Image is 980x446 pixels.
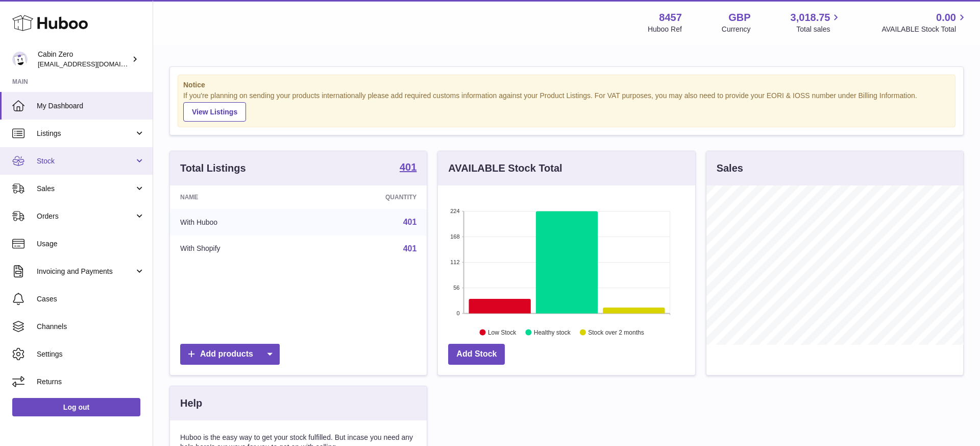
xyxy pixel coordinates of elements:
th: Name [170,185,308,209]
span: 3,018.75 [791,11,830,25]
div: Huboo Ref [648,25,682,34]
span: [EMAIL_ADDRESS][DOMAIN_NAME] [38,60,150,68]
span: AVAILABLE Stock Total [881,25,968,34]
span: Cases [37,294,145,304]
strong: GBP [728,11,750,25]
strong: 401 [400,162,416,172]
span: Returns [37,377,145,387]
text: 112 [450,259,459,265]
h3: Help [180,396,202,410]
a: Add products [180,344,280,365]
span: Invoicing and Payments [37,267,134,276]
a: 401 [403,218,417,226]
a: 401 [403,244,417,253]
span: Listings [37,129,134,138]
text: Low Stock [488,328,517,336]
span: Sales [37,184,134,194]
a: View Listings [183,102,246,122]
th: Quantity [308,185,427,209]
div: Cabin Zero [38,50,130,69]
h3: Total Listings [180,161,246,175]
h3: AVAILABLE Stock Total [448,161,562,175]
strong: Notice [183,80,950,90]
a: Log out [12,398,140,416]
a: Add Stock [448,344,505,365]
span: Settings [37,349,145,359]
text: Healthy stock [534,328,571,336]
text: 0 [457,310,460,316]
text: 56 [454,285,460,291]
td: With Huboo [170,209,308,236]
a: 3,018.75 Total sales [791,11,842,34]
div: Currency [722,25,751,34]
a: 0.00 AVAILABLE Stock Total [881,11,968,34]
span: Usage [37,239,145,249]
h3: Sales [717,161,743,175]
img: huboo@cabinzero.com [12,52,28,67]
text: 224 [450,208,459,214]
div: If you're planning on sending your products internationally please add required customs informati... [183,91,950,122]
td: With Shopify [170,236,308,262]
span: My Dashboard [37,101,145,111]
text: Stock over 2 months [589,328,644,336]
span: Stock [37,156,134,166]
span: Orders [37,212,134,221]
text: 168 [450,233,459,240]
span: Total sales [796,25,842,34]
span: Channels [37,322,145,332]
span: 0.00 [936,11,956,25]
strong: 8457 [659,11,682,25]
a: 401 [400,162,416,174]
